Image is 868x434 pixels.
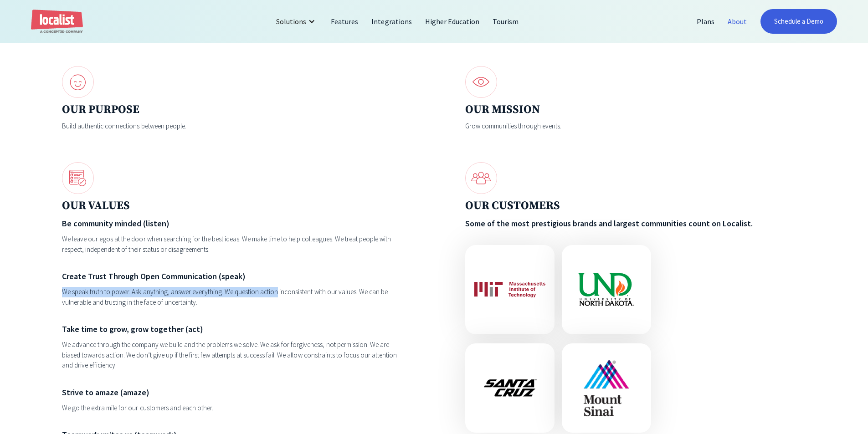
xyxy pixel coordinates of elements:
div: Solutions [276,16,306,27]
h6: Strive to amaze (amaze) [62,386,403,398]
div: We advance through the company we build and the problems we solve. We ask for forgiveness, not pe... [62,340,403,371]
div: We speak truth to power. Ask anything, answer everything. We question action inconsistent with ou... [62,287,403,307]
div: Build authentic connections between people. [62,121,403,132]
a: Higher Education [419,10,486,32]
div: Solutions [269,10,324,32]
a: Features [324,10,365,32]
h6: Take time to grow, grow together (act) [62,323,403,335]
h4: OUR VALUES [62,199,403,213]
h6: Create Trust Through Open Communication (speak) [62,270,403,282]
a: Tourism [486,10,525,32]
a: Integrations [365,10,418,32]
img: Santa Cruz Bicycles logo [481,376,538,400]
h6: Be community minded (listen) [62,217,403,230]
a: home [31,10,83,34]
h6: Some of the most prestigious brands and largest communities count on Localist. [465,217,806,230]
div: We leave our egos at the door when searching for the best ideas. We make time to help colleagues.... [62,234,403,255]
div: Grow communities through events. [465,121,806,132]
img: Mount Sinai Hospital System logo [583,359,629,417]
a: Plans [690,10,721,32]
a: About [721,10,754,32]
h4: OUR CUSTOMERS [465,199,806,213]
h4: OUR PURPOSE [62,102,403,117]
img: Massachusetts Institute of Technology logo [474,282,545,298]
div: We go the extra mile for our customers and each other. [62,403,403,414]
a: Schedule a Demo [760,9,837,34]
h4: OUR MISSION [465,102,806,117]
img: University of North Dakota logo [578,272,635,307]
